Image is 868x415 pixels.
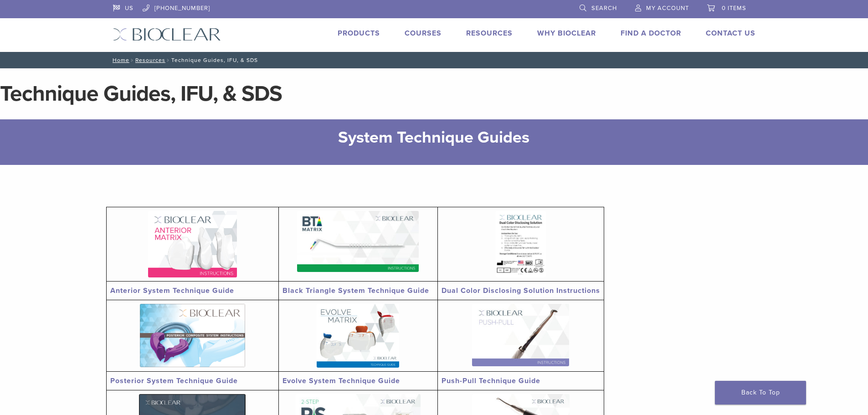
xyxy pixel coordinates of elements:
a: Dual Color Disclosing Solution Instructions [442,286,600,295]
a: Posterior System Technique Guide [110,376,238,385]
span: / [165,58,171,62]
a: Contact Us [706,29,755,38]
a: Why Bioclear [537,29,596,38]
span: / [129,58,135,62]
a: Evolve System Technique Guide [282,376,400,385]
span: 0 items [722,5,746,12]
span: Search [591,5,617,12]
span: My Account [646,5,689,12]
a: Home [110,57,129,63]
a: Products [338,29,380,38]
a: Find A Doctor [621,29,681,38]
img: Bioclear [113,28,221,41]
a: Resources [466,29,513,38]
a: Push-Pull Technique Guide [442,376,540,385]
a: Anterior System Technique Guide [110,286,234,295]
a: Back To Top [715,381,806,405]
a: Resources [135,57,165,63]
h2: System Technique Guides [152,127,717,149]
a: Black Triangle System Technique Guide [282,286,429,295]
nav: Technique Guides, IFU, & SDS [106,52,762,68]
a: Courses [405,29,442,38]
